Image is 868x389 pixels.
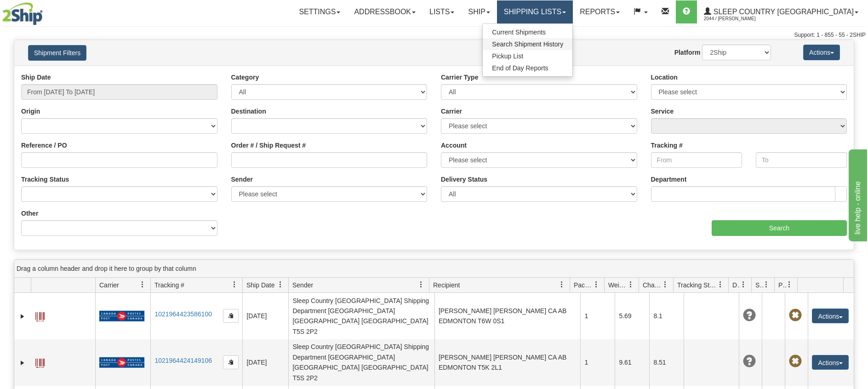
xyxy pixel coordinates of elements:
div: grid grouping header [14,260,854,278]
label: Tracking # [651,141,683,150]
span: Carrier [99,280,119,290]
a: Weight filter column settings [623,277,639,292]
a: Sleep Country [GEOGRAPHIC_DATA] 2044 / [PERSON_NAME] [697,0,865,23]
a: Shipment Issues filter column settings [759,277,774,292]
span: Ship Date [246,280,274,290]
label: Order # / Ship Request # [231,141,306,150]
span: Pickup List [492,52,523,60]
label: Location [651,73,678,82]
td: [PERSON_NAME] [PERSON_NAME] CA AB EDMONTON T6W 0S1 [434,293,581,339]
span: End of Day Reports [492,64,548,72]
td: 8.1 [649,293,684,339]
a: Pickup List [483,50,572,62]
span: 2044 / [PERSON_NAME] [704,14,773,23]
span: Unknown [743,309,756,322]
a: 1021964423586100 [154,310,212,318]
a: Expand [18,312,27,321]
button: Actions [803,45,840,60]
a: Shipping lists [497,0,573,23]
img: 20 - Canada Post [99,310,144,322]
button: Copy to clipboard [223,355,239,369]
a: Expand [18,358,27,367]
a: Reports [573,0,627,23]
span: Charge [643,280,662,290]
img: logo2044.jpg [2,2,43,25]
a: Settings [292,0,347,23]
span: Sender [292,280,313,290]
label: Origin [21,107,40,116]
input: From [651,152,742,168]
a: Current Shipments [483,26,572,38]
iframe: chat widget [847,148,867,241]
a: Ship [461,0,497,23]
span: Search Shipment History [492,40,563,48]
label: Carrier [441,107,462,116]
td: [DATE] [242,339,288,386]
span: Weight [608,280,628,290]
label: Destination [231,107,266,116]
label: Sender [231,175,253,184]
label: Reference / PO [21,141,67,150]
div: live help - online [7,6,85,17]
td: [DATE] [242,293,288,339]
a: Ship Date filter column settings [273,277,288,292]
label: Account [441,141,467,150]
a: Carrier filter column settings [135,277,150,292]
label: Carrier Type [441,73,478,82]
a: Pickup Status filter column settings [782,277,797,292]
span: Packages [574,280,593,290]
a: End of Day Reports [483,62,572,74]
label: Other [21,209,38,218]
a: Tracking # filter column settings [227,277,242,292]
td: Sleep Country [GEOGRAPHIC_DATA] Shipping Department [GEOGRAPHIC_DATA] [GEOGRAPHIC_DATA] [GEOGRAPH... [288,293,434,339]
div: Support: 1 - 855 - 55 - 2SHIP [2,31,866,39]
label: Service [651,107,674,116]
label: Delivery Status [441,175,487,184]
a: Sender filter column settings [413,277,429,292]
label: Department [651,175,687,184]
a: Label [35,355,45,369]
a: Label [35,308,45,323]
td: 8.51 [649,339,684,386]
input: Search [712,220,847,236]
a: Recipient filter column settings [554,277,570,292]
a: 1021964424149106 [154,357,212,364]
span: Unknown [743,355,756,368]
a: Packages filter column settings [588,277,604,292]
span: Current Shipments [492,29,546,36]
td: 5.69 [615,293,649,339]
button: Copy to clipboard [223,309,239,323]
label: Ship Date [21,73,51,82]
a: Delivery Status filter column settings [736,277,751,292]
span: Pickup Not Assigned [789,309,802,322]
button: Actions [812,309,849,323]
a: Charge filter column settings [657,277,673,292]
span: Shipment Issues [755,280,763,290]
img: 20 - Canada Post [99,357,144,368]
button: Shipment Filters [28,45,86,61]
a: Tracking Status filter column settings [713,277,728,292]
input: To [756,152,847,168]
span: Recipient [433,280,460,290]
span: Delivery Status [732,280,740,290]
td: 1 [580,293,615,339]
a: Addressbook [347,0,423,23]
label: Platform [674,48,701,57]
span: Pickup Not Assigned [789,355,802,368]
span: Tracking Status [677,280,717,290]
button: Actions [812,355,849,370]
label: Category [231,73,259,82]
td: 1 [580,339,615,386]
span: Pickup Status [778,280,786,290]
a: Lists [423,0,461,23]
span: Tracking # [154,280,184,290]
td: [PERSON_NAME] [PERSON_NAME] CA AB EDMONTON T5K 2L1 [434,339,581,386]
td: Sleep Country [GEOGRAPHIC_DATA] Shipping Department [GEOGRAPHIC_DATA] [GEOGRAPHIC_DATA] [GEOGRAPH... [288,339,434,386]
label: Tracking Status [21,175,69,184]
span: Sleep Country [GEOGRAPHIC_DATA] [711,8,854,16]
td: 9.61 [615,339,649,386]
a: Search Shipment History [483,38,572,50]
